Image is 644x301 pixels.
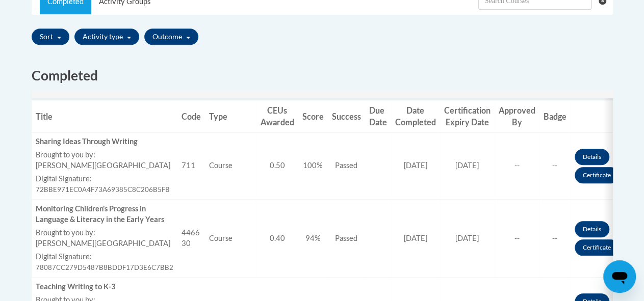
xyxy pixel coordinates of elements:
a: Details button [575,221,609,237]
label: Brought to you by: [36,150,173,160]
th: Approved By [495,100,539,132]
span: [PERSON_NAME][GEOGRAPHIC_DATA] [36,239,170,248]
th: Title [32,100,177,132]
label: Digital Signature: [36,252,173,262]
button: Outcome [144,29,198,45]
span: [DATE] [455,234,479,242]
td: 446630 [177,200,205,278]
td: Course [205,200,256,278]
td: Passed [328,200,365,278]
label: Digital Signature: [36,174,173,184]
span: 100% [303,161,323,170]
span: [DATE] [404,161,427,170]
div: 0.40 [261,233,294,244]
span: [DATE] [404,234,427,242]
th: Date Completed [391,100,440,132]
button: Sort [32,29,69,45]
a: Details button [575,149,609,165]
a: Certificate [575,167,619,183]
th: CEUs Awarded [256,100,298,132]
iframe: Button to launch messaging window [603,260,636,293]
div: Sharing Ideas Through Writing [36,136,173,147]
button: Activity type [74,29,139,45]
div: Teaching Writing to K-3 [36,282,173,292]
th: Score [298,100,328,132]
th: Type [205,100,256,132]
span: 72BBE971EC0A4F73A69385C8C206B5FB [36,185,170,194]
a: Certificate [575,239,619,256]
th: Actions [571,100,626,132]
td: Course [205,132,256,200]
span: 78087CC279D5487B8BDDF17D3E6C7BB2 [36,263,173,271]
span: 94% [305,234,321,242]
th: Due Date [365,100,391,132]
td: -- [495,132,539,200]
td: -- [539,132,571,200]
td: -- [495,200,539,278]
th: Code [177,100,205,132]
td: Actions [571,200,626,278]
td: Passed [328,132,365,200]
span: [PERSON_NAME][GEOGRAPHIC_DATA] [36,161,170,170]
th: Certification Expiry Date [440,100,495,132]
th: Badge [539,100,571,132]
td: 711 [177,132,205,200]
div: 0.50 [261,160,294,171]
label: Brought to you by: [36,228,173,238]
th: Success [328,100,365,132]
td: Actions [571,132,626,200]
div: Monitoring Children's Progress in Language & Literacy in the Early Years [36,204,173,225]
span: [DATE] [455,161,479,170]
h2: Completed [32,66,613,85]
td: -- [539,200,571,278]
